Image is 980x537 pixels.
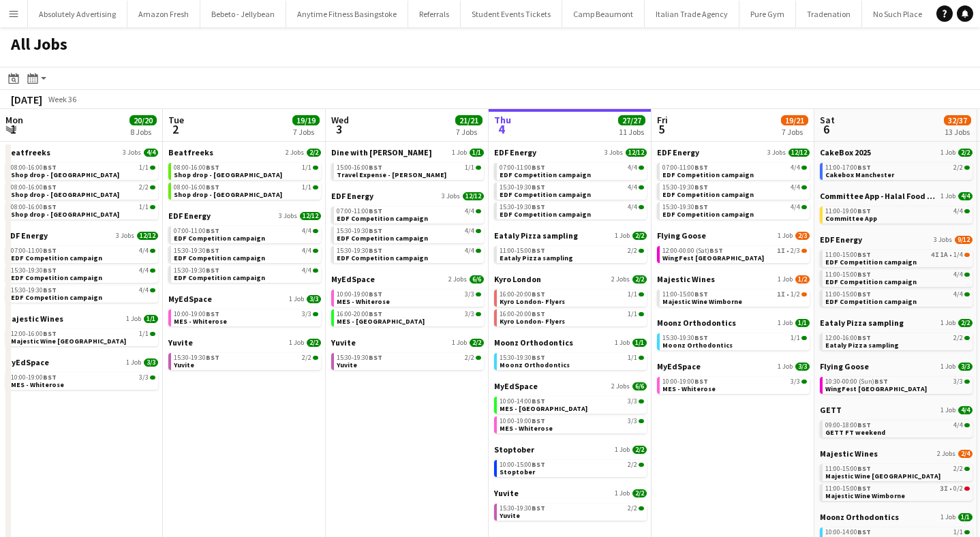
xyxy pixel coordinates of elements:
span: 1/1 [139,204,149,211]
div: Flying Goose1 Job2/312:00-00:00 (Sat)BST1I•2/3WingFest [GEOGRAPHIC_DATA] [657,230,810,274]
span: 07:00-11:00 [337,208,382,215]
span: BST [532,202,545,211]
span: 1 Job [940,319,955,327]
a: 15:30-19:30BST4/4EDF Competition campaign [337,226,481,242]
div: Beatfreeks3 Jobs4/408:00-16:00BST1/1Shop drop - [GEOGRAPHIC_DATA]08:00-16:00BST2/2Shop drop - [GE... [5,147,158,230]
a: 16:00-20:00BST1/1Kyro London- Flyers [500,290,644,305]
span: Committee App - Halal Food Festival [820,191,938,201]
a: 15:30-19:30BST4/4EDF Competition campaign [662,183,807,198]
a: 08:00-16:00BST1/1Shop drop - [GEOGRAPHIC_DATA] [11,163,155,179]
span: Travel Expense - Jade [337,170,446,179]
button: Camp Beaumont [562,1,645,27]
span: EDF Energy [494,147,536,157]
span: BST [43,329,57,338]
a: 12:00-16:00BST2/2Eataly Pizza sampling [825,333,970,349]
div: Beatfreeks2 Jobs2/208:00-16:00BST1/1Shop drop - [GEOGRAPHIC_DATA]08:00-16:00BST1/1Shop drop - [GE... [168,147,321,211]
span: MyEdSpace [331,274,375,284]
a: 08:00-16:00BST1/1Shop drop - [GEOGRAPHIC_DATA] [11,202,155,218]
span: EDF Competition campaign [11,254,102,262]
span: EDF Competition campaign [825,258,917,266]
span: 2/2 [307,149,321,157]
span: 3/3 [465,311,474,318]
span: 1/1 [791,335,800,341]
a: 15:00-16:00BST1/1Travel Expense - [PERSON_NAME] [337,163,481,179]
span: BST [532,163,545,172]
span: BST [532,246,545,255]
div: EDF Energy3 Jobs12/1207:00-11:00BST4/4EDF Competition campaign15:30-19:30BST4/4EDF Competition ca... [5,230,158,313]
a: 07:00-11:00BST4/4EDF Competition campaign [662,163,807,179]
a: Eataly Pizza sampling1 Job2/2 [820,318,973,328]
span: EDF Competition campaign [825,297,917,306]
span: 2 Jobs [611,275,630,283]
span: 2/2 [632,275,647,283]
span: EDF Energy [657,147,699,157]
a: EDF Energy3 Jobs12/12 [168,211,321,221]
span: BST [206,266,219,275]
span: 10:00-19:00 [337,291,382,298]
span: BST [694,163,708,172]
a: Moonz Orthodontics1 Job1/1 [657,318,810,328]
span: BST [694,290,708,298]
a: 11:00-17:00BST2/2Cakebox Manchester [825,163,970,179]
span: BST [709,246,723,255]
button: Amazon Fresh [127,1,200,27]
span: 1I [777,291,785,298]
span: 2 Jobs [286,149,304,157]
span: 2/2 [953,335,963,341]
span: 3/3 [302,311,311,318]
span: 4/4 [791,204,800,211]
span: EDF Competition campaign [662,210,754,219]
span: 1/1 [144,315,158,323]
span: MES - Guildford [337,317,425,326]
span: 4/4 [139,267,149,274]
a: 11:00-15:00BST2/2Eataly Pizza sampling [500,246,644,262]
span: 16:00-20:00 [500,311,545,318]
span: EDF Competition campaign [11,273,102,282]
span: Shop drop - Newcastle Upon Tyne [11,210,119,219]
button: No Such Place [862,1,934,27]
a: Majestic Wines1 Job1/2 [657,274,810,284]
a: 15:30-19:30BST4/4EDF Competition campaign [174,246,318,262]
span: CakeBox 2025 [820,147,871,157]
span: 4/4 [302,247,311,254]
span: BST [532,183,545,191]
div: CakeBox 20251 Job2/211:00-17:00BST2/2Cakebox Manchester [820,147,973,191]
span: 2/2 [958,319,973,327]
span: Beatfreeks [5,147,50,157]
span: 1/4 [953,251,963,258]
span: 1 Job [289,295,304,303]
span: 1/1 [139,331,149,337]
a: 15:30-19:30BST4/4EDF Competition campaign [174,266,318,281]
button: Pure Gym [739,1,796,27]
a: Dine with [PERSON_NAME]1 Job1/1 [331,147,484,157]
span: 4/4 [953,271,963,278]
a: 08:00-16:00BST2/2Shop drop - [GEOGRAPHIC_DATA] [11,183,155,198]
a: 11:00-15:00BST4/4EDF Competition campaign [825,270,970,286]
span: 12:00-00:00 (Sat) [662,247,723,254]
span: Eataly Pizza sampling [500,254,573,262]
div: • [662,247,807,254]
span: 15:30-19:30 [662,184,708,191]
span: 07:00-11:00 [174,228,219,234]
a: 15:30-19:30BST4/4EDF Competition campaign [662,202,807,218]
span: 2/2 [628,247,637,254]
span: Flying Goose [657,230,706,241]
span: 1 Job [940,192,955,200]
span: 1/1 [628,291,637,298]
span: BST [43,202,57,211]
span: 1/1 [628,311,637,318]
span: Kyro London [494,274,541,284]
span: 10:00-19:00 [174,311,219,318]
a: 11:00-15:00BST4/4EDF Competition campaign [825,290,970,305]
span: Beatfreeks [168,147,213,157]
button: Tradenation [796,1,862,27]
button: Anytime Fitness Basingstoke [286,1,408,27]
a: 15:30-19:30BST4/4EDF Competition campaign [11,286,155,301]
span: 4/4 [628,204,637,211]
span: EDF Competition campaign [337,254,428,262]
span: 11:00-15:00 [825,291,871,298]
a: 11:00-15:00BST1I•1/2Majestic Wine Wimborne [662,290,807,305]
span: EDF Competition campaign [662,190,754,199]
a: EDF Energy3 Jobs12/12 [657,147,810,157]
span: 2 Jobs [448,275,467,283]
